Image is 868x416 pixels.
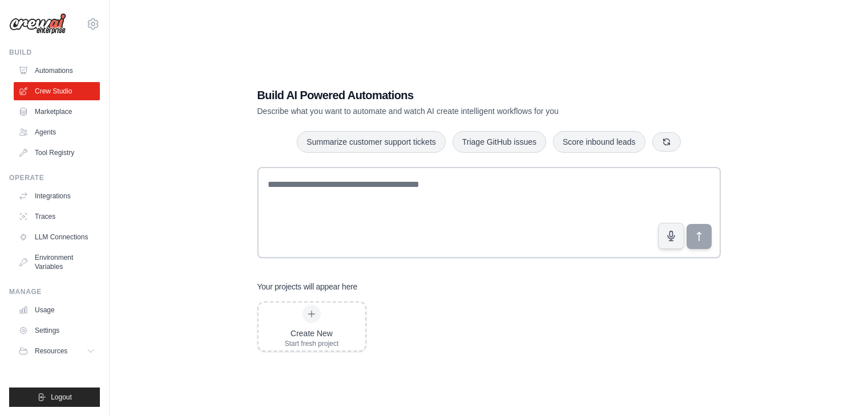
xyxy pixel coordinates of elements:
[14,82,100,100] a: Crew Studio
[658,223,684,249] button: Click to speak your automation idea
[14,228,100,246] a: LLM Connections
[14,207,100,226] a: Traces
[14,301,100,319] a: Usage
[453,131,546,153] button: Triage GitHub issues
[14,342,100,360] button: Resources
[285,328,339,339] div: Create New
[9,287,100,296] div: Manage
[257,87,641,103] h1: Build AI Powered Automations
[297,131,445,153] button: Summarize customer support tickets
[14,248,100,276] a: Environment Variables
[51,393,72,402] span: Logout
[285,339,339,348] div: Start fresh project
[14,187,100,205] a: Integrations
[9,13,66,35] img: Logo
[14,321,100,340] a: Settings
[257,105,641,117] p: Describe what you want to automate and watch AI create intelligent workflows for you
[9,173,100,182] div: Operate
[652,132,681,152] button: Get new suggestions
[35,346,67,356] span: Resources
[257,281,358,292] h3: Your projects will appear here
[14,123,100,141] a: Agents
[14,144,100,162] a: Tool Registry
[14,103,100,121] a: Marketplace
[553,131,645,153] button: Score inbound leads
[9,48,100,57] div: Build
[9,388,100,407] button: Logout
[14,62,100,80] a: Automations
